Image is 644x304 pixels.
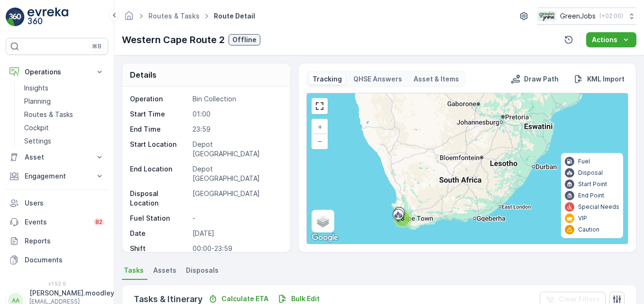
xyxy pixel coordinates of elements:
p: 01:00 [193,109,281,119]
a: Homepage [124,14,134,22]
span: Assets [153,266,176,275]
p: Offline [232,35,257,45]
a: Routes & Tasks [20,108,108,121]
span: Tasks [124,266,144,275]
p: [GEOGRAPHIC_DATA] [193,189,281,208]
p: Depot [GEOGRAPHIC_DATA] [193,164,281,183]
p: Calculate ETA [221,294,268,304]
p: 82 [95,218,102,226]
p: Reports [25,236,104,246]
span: − [318,137,322,145]
button: Actions [586,32,636,47]
div: 0 [307,93,628,244]
p: Asset [25,152,89,162]
a: Zoom In [313,120,327,134]
p: Special Needs [578,203,619,211]
p: Bulk Edit [291,294,320,304]
p: Fuel [578,158,590,165]
p: KML Import [587,74,625,84]
p: Insights [24,83,48,93]
p: Settings [24,136,51,146]
span: Route Detail [212,11,257,21]
a: Layers [313,211,333,232]
img: Green_Jobs_Logo.png [537,11,556,21]
img: logo_light-DOdMpM7g.png [28,8,68,27]
p: Actions [592,35,617,45]
p: Caution [578,226,599,233]
a: Users [6,194,108,213]
p: Clear Filters [559,295,600,304]
p: Events [25,217,88,227]
button: Draw Path [507,73,562,85]
span: + [318,123,322,131]
p: Planning [24,97,51,106]
p: - [193,214,281,223]
p: Date [130,229,189,238]
p: Start Point [578,180,607,188]
p: VIP [578,215,587,222]
a: View Fullscreen [313,99,327,113]
p: 23:59 [193,125,281,134]
a: Reports [6,232,108,250]
p: Western Cape Route 2 [122,33,225,47]
p: Disposal Location [130,189,189,208]
p: Engagement [25,171,89,181]
p: End Location [130,164,189,183]
a: Zoom Out [313,134,327,148]
p: Start Time [130,109,189,119]
p: QHSE Answers [353,74,402,84]
p: End Time [130,125,189,134]
p: Operation [130,94,189,104]
p: Cockpit [24,123,49,133]
p: Users [25,198,104,208]
a: Cockpit [20,121,108,134]
p: Details [130,69,156,80]
p: Operations [25,67,89,77]
p: Tracking [313,74,342,84]
p: 00:00-23:59 [193,244,281,253]
p: ( +02:00 ) [599,12,623,20]
button: Operations [6,63,108,81]
p: Draw Path [524,74,559,84]
a: Events82 [6,213,108,232]
img: Google [309,232,340,244]
p: ⌘B [92,43,101,50]
button: GreenJobs(+02:00) [537,8,636,25]
a: Insights [20,81,108,95]
button: KML Import [570,73,628,85]
p: Bin Collection [193,94,281,104]
p: End Point [578,192,604,199]
a: Settings [20,134,108,148]
p: [PERSON_NAME].moodley [29,288,114,298]
a: Routes & Tasks [148,12,200,20]
span: v 1.52.0 [6,281,108,286]
p: Documents [25,255,104,265]
p: Fuel Station [130,214,189,223]
p: Disposal [578,169,603,177]
button: Asset [6,148,108,167]
p: GreenJobs [560,11,596,21]
img: logo [6,8,25,27]
p: [DATE] [193,229,281,238]
p: Routes & Tasks [24,110,73,119]
a: Planning [20,95,108,108]
p: Depot [GEOGRAPHIC_DATA] [193,140,281,159]
a: Documents [6,250,108,269]
a: Open this area in Google Maps (opens a new window) [309,232,340,244]
span: Disposals [186,266,219,275]
p: Asset & Items [414,74,459,84]
button: Offline [229,34,260,45]
p: Start Location [130,140,189,159]
button: Engagement [6,167,108,186]
p: Shift [130,244,189,253]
